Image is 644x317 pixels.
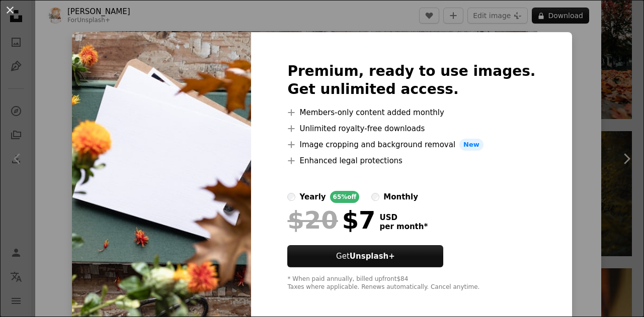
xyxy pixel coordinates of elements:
[383,191,418,203] div: monthly
[299,191,326,203] div: yearly
[459,139,484,151] span: New
[371,193,379,201] input: monthly
[379,213,428,222] span: USD
[379,222,428,231] span: per month *
[287,62,535,98] h2: Premium, ready to use images. Get unlimited access.
[330,191,360,203] div: 65% off
[287,123,535,135] li: Unlimited royalty-free downloads
[287,245,443,267] button: GetUnsplash+
[287,275,535,291] div: * When paid annually, billed upfront $84 Taxes where applicable. Renews automatically. Cancel any...
[287,207,338,233] span: $20
[287,207,375,233] div: $7
[287,107,535,119] li: Members-only content added monthly
[287,155,535,167] li: Enhanced legal protections
[350,252,395,261] strong: Unsplash+
[287,139,535,151] li: Image cropping and background removal
[287,193,295,201] input: yearly65%off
